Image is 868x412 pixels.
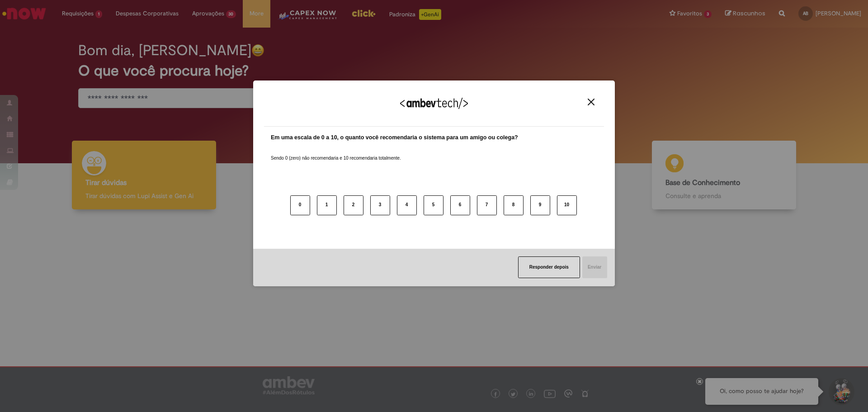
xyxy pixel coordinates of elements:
label: Em uma escala de 0 a 10, o quanto você recomendaria o sistema para um amigo ou colega? [271,133,518,142]
button: 10 [557,195,577,215]
button: 9 [530,195,550,215]
button: Close [585,98,597,106]
button: 8 [504,195,524,215]
button: 5 [424,195,443,215]
button: 4 [397,195,417,215]
img: Close [588,99,594,105]
button: 1 [317,195,337,215]
button: 7 [477,195,497,215]
button: 6 [450,195,470,215]
button: 3 [370,195,390,215]
label: Sendo 0 (zero) não recomendaria e 10 recomendaria totalmente. [271,144,401,161]
button: 0 [290,195,310,215]
img: Logo Ambevtech [400,98,468,109]
button: 2 [344,195,363,215]
button: Responder depois [518,256,580,278]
